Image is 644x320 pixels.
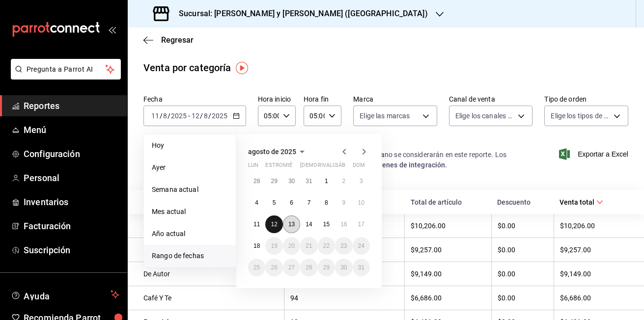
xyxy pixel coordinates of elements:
button: 3 de agosto de 2025 [353,172,370,190]
button: 29 de julio de 2025 [265,172,282,190]
input: -- [151,112,160,120]
button: 14 de agosto de 2025 [300,215,317,233]
span: Mes actual [152,207,228,217]
span: Regresar [161,35,194,45]
button: 5 de agosto de 2025 [265,194,282,212]
abbr: viernes [318,162,345,172]
abbr: 3 de agosto de 2025 [360,178,363,185]
abbr: 30 de julio de 2025 [288,178,295,185]
button: 30 de agosto de 2025 [335,259,352,276]
button: 2 de agosto de 2025 [335,172,352,190]
abbr: jueves [300,162,358,172]
button: Exportar a Excel [561,148,628,160]
abbr: 29 de agosto de 2025 [323,264,330,271]
abbr: 10 de agosto de 2025 [358,199,364,206]
button: 15 de agosto de 2025 [318,215,335,233]
button: 11 de agosto de 2025 [248,215,265,233]
button: 20 de agosto de 2025 [283,237,300,255]
abbr: 18 de agosto de 2025 [253,242,260,249]
font: Configuración [24,149,80,159]
abbr: domingo [353,162,365,172]
abbr: 28 de agosto de 2025 [306,264,312,271]
div: $6,686.00 [411,294,485,302]
button: 30 de julio de 2025 [283,172,300,190]
div: $9,149.00 [411,270,485,278]
abbr: 5 de agosto de 2025 [273,199,276,206]
button: agosto de 2025 [248,146,308,158]
abbr: 14 de agosto de 2025 [306,221,312,228]
abbr: 19 de agosto de 2025 [271,242,277,249]
button: 23 de agosto de 2025 [335,237,352,255]
abbr: miércoles [283,162,292,172]
abbr: 27 de agosto de 2025 [288,264,295,271]
button: 29 de agosto de 2025 [318,259,335,276]
span: Venta total [560,198,603,206]
div: $6,686.00 [560,294,628,302]
button: 26 de agosto de 2025 [265,259,282,276]
label: Marca [353,96,437,103]
abbr: sábado [335,162,345,172]
div: $9,257.00 [411,246,485,254]
button: 21 de agosto de 2025 [300,237,317,255]
img: Marcador de información sobre herramientas [236,62,248,74]
abbr: 4 de agosto de 2025 [255,199,258,206]
button: 7 de agosto de 2025 [300,194,317,212]
div: $10,206.00 [560,222,628,230]
abbr: 31 de julio de 2025 [306,178,312,185]
button: Pregunta a Parrot AI [11,59,121,80]
h3: Sucursal: [PERSON_NAME] y [PERSON_NAME] ([GEOGRAPHIC_DATA]) [171,8,428,20]
font: Reportes [24,101,59,111]
button: 27 de agosto de 2025 [283,259,300,276]
button: 12 de agosto de 2025 [265,215,282,233]
button: 25 de agosto de 2025 [248,259,265,276]
button: open_drawer_menu [108,26,116,33]
button: Regresar [143,35,194,45]
abbr: 24 de agosto de 2025 [358,242,364,249]
button: 8 de agosto de 2025 [318,194,335,212]
button: 22 de agosto de 2025 [318,237,335,255]
span: agosto de 2025 [248,148,296,156]
button: 6 de agosto de 2025 [283,194,300,212]
span: / [200,112,203,120]
button: 1 de agosto de 2025 [318,172,335,190]
abbr: 2 de agosto de 2025 [342,178,345,185]
font: Menú [24,125,47,135]
font: Facturación [24,221,71,231]
abbr: martes [265,162,296,172]
abbr: 8 de agosto de 2025 [325,199,328,206]
span: / [160,112,163,120]
abbr: 28 de julio de 2025 [253,178,260,185]
abbr: 11 de agosto de 2025 [253,221,260,228]
abbr: 25 de agosto de 2025 [253,264,260,271]
input: -- [163,112,168,120]
label: Fecha [143,96,246,103]
span: Elige los tipos de orden [551,111,610,121]
abbr: 16 de agosto de 2025 [340,221,347,228]
label: Canal de venta [449,96,533,103]
font: Inventarios [24,197,68,207]
abbr: 29 de julio de 2025 [271,178,277,185]
abbr: 17 de agosto de 2025 [358,221,364,228]
abbr: 22 de agosto de 2025 [323,242,330,249]
div: $0.00 [498,222,548,230]
font: Suscripción [24,245,70,255]
button: 13 de agosto de 2025 [283,215,300,233]
span: Elige los canales de venta [455,111,515,121]
span: Semana actual [152,185,228,195]
span: Elige las marcas [360,111,410,121]
label: Hora fin [304,96,341,103]
div: De Autor [143,270,278,278]
div: $9,257.00 [560,246,628,254]
span: - [188,112,190,120]
span: Pregunta a Parrot AI [27,64,106,75]
button: 31 de agosto de 2025 [353,259,370,276]
button: 10 de agosto de 2025 [353,194,370,212]
div: Venta por categoría [143,60,231,75]
div: $0.00 [498,270,548,278]
button: 28 de agosto de 2025 [300,259,317,276]
th: Total de artículo [405,190,492,214]
label: Tipo de orden [544,96,628,103]
span: Rango de fechas [152,251,228,261]
abbr: 15 de agosto de 2025 [323,221,330,228]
